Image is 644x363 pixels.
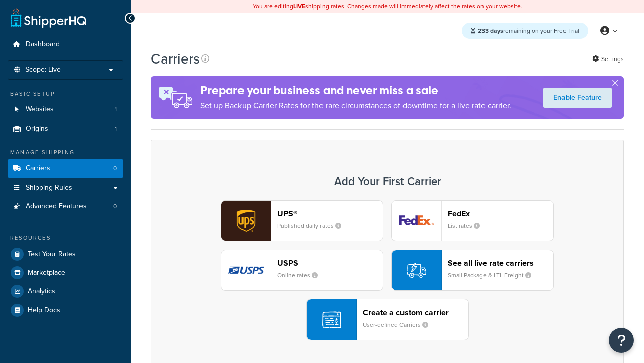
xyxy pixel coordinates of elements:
button: Open Resource Center [609,328,634,353]
span: Origins [26,125,48,133]
small: User-defined Carriers [363,320,436,329]
h4: Prepare your business and never miss a sale [200,82,511,99]
a: Enable Feature [543,88,612,108]
img: icon-carrier-custom-c93b8a24.svg [322,310,341,329]
button: usps logoUSPSOnline rates [221,250,383,291]
small: Small Package & LTL Freight [448,271,539,280]
a: Shipping Rules [8,178,123,197]
a: Help Docs [8,301,123,319]
a: Origins 1 [8,119,123,138]
header: FedEx [448,209,553,218]
header: Create a custom carrier [363,308,468,317]
img: ups logo [221,201,271,241]
li: Origins [8,119,123,138]
small: List rates [448,221,488,230]
div: Manage Shipping [8,148,123,157]
a: Analytics [8,282,123,300]
img: fedEx logo [392,201,441,241]
header: See all live rate carriers [448,258,553,268]
div: Resources [8,234,123,243]
li: Carriers [8,159,123,178]
div: remaining on your Free Trial [462,23,588,39]
span: 0 [113,164,117,173]
span: 0 [113,202,117,211]
div: Basic Setup [8,90,123,98]
h3: Add Your First Carrier [162,175,613,188]
span: Dashboard [26,40,60,49]
a: Dashboard [8,35,123,54]
img: usps logo [221,250,271,290]
button: ups logoUPS®Published daily rates [221,200,383,241]
a: Test Your Rates [8,245,123,263]
h1: Carriers [151,49,200,69]
li: Websites [8,100,123,119]
span: Advanced Features [26,202,87,211]
span: Marketplace [28,269,65,277]
img: ad-rules-rateshop-fe6ec290ccb7230408bd80ed9643f0289d75e0ffd9eb532fc0e269fcd187b520.png [151,76,200,119]
header: UPS® [277,209,383,218]
span: Scope: Live [25,66,61,74]
span: Websites [26,105,54,114]
span: Analytics [28,287,55,296]
a: Settings [592,52,624,66]
small: Published daily rates [277,221,349,230]
button: See all live rate carriersSmall Package & LTL Freight [391,250,554,291]
span: 1 [115,105,117,114]
strong: 233 days [478,26,503,35]
span: Carriers [26,164,50,173]
span: Shipping Rules [26,184,72,192]
li: Advanced Features [8,197,123,216]
a: Carriers 0 [8,159,123,178]
span: 1 [115,125,117,133]
a: Advanced Features 0 [8,197,123,216]
button: fedEx logoFedExList rates [391,200,554,241]
header: USPS [277,258,383,268]
span: Test Your Rates [28,250,76,259]
span: Help Docs [28,306,60,315]
p: Set up Backup Carrier Rates for the rare circumstances of downtime for a live rate carrier. [200,99,511,113]
a: ShipperHQ Home [11,8,86,28]
b: LIVE [293,2,305,11]
button: Create a custom carrierUser-defined Carriers [306,299,469,340]
small: Online rates [277,271,326,280]
a: Marketplace [8,264,123,282]
a: Websites 1 [8,100,123,119]
img: icon-carrier-liverate-becf4550.svg [407,261,426,280]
